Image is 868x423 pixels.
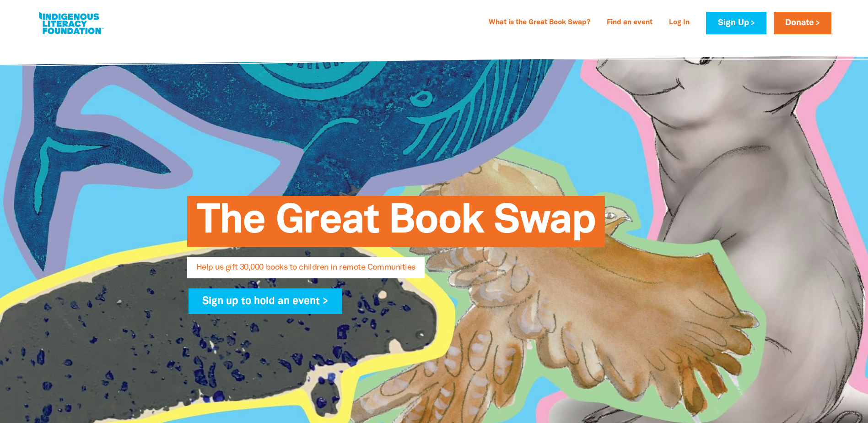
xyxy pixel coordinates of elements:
a: Log In [663,16,695,30]
span: Help us gift 30,000 books to children in remote Communities [196,264,415,278]
a: Sign up to hold an event > [189,288,343,314]
a: What is the Great Book Swap? [483,16,596,30]
a: Sign Up [706,12,766,34]
span: The Great Book Swap [196,203,596,247]
a: Donate [774,12,831,34]
a: Find an event [601,16,658,30]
